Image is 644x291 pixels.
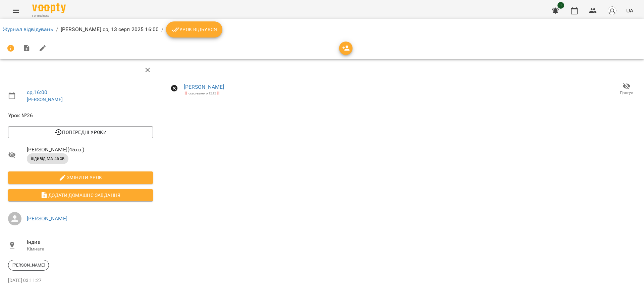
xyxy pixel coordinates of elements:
span: індивід МА 45 хв [27,156,68,162]
a: [PERSON_NAME] [27,97,63,102]
a: [PERSON_NAME] [27,215,67,222]
span: Додати домашнє завдання [13,191,148,199]
div: ‼️ скасування о 12:12‼️ [184,91,224,95]
li: / [56,25,58,33]
span: Індив [27,238,153,246]
div: [PERSON_NAME] [8,260,49,271]
button: Menu [8,3,24,19]
span: Урок відбувся [171,25,217,33]
button: Попередні уроки [8,126,153,138]
img: avatar_s.png [607,6,617,15]
img: Voopty Logo [32,3,66,13]
span: Прогул [620,90,633,96]
p: [PERSON_NAME] ср, 13 серп 2025 16:00 [61,25,159,33]
a: Журнал відвідувань [3,26,53,32]
span: For Business [32,14,66,18]
a: ср , 16:00 [27,89,47,95]
nav: breadcrumb [3,21,641,38]
span: 1 [557,2,564,9]
span: Урок №26 [8,112,153,120]
button: Додати домашнє завдання [8,189,153,201]
button: Змінити урок [8,171,153,184]
span: [PERSON_NAME] [8,262,49,268]
span: Змінити урок [13,173,148,181]
button: Урок відбувся [166,21,222,38]
span: UA [626,7,633,14]
a: [PERSON_NAME] [184,84,224,90]
span: [PERSON_NAME] ( 45 хв. ) [27,146,153,154]
p: [DATE] 03:11:27 [8,277,153,284]
li: / [161,25,163,33]
button: UA [624,4,636,17]
button: Прогул [613,80,640,98]
p: Кімната [27,246,153,252]
span: Попередні уроки [13,128,148,136]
